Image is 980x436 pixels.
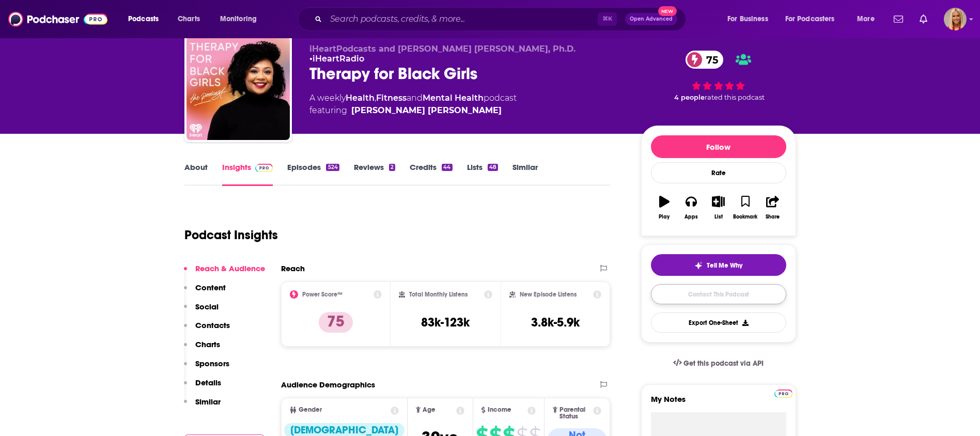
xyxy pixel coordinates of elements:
img: Podchaser Pro [255,164,273,172]
p: Content [195,283,226,292]
span: Open Advanced [630,17,673,22]
span: Parental Status [559,407,592,420]
div: 48 [488,164,498,171]
div: Play [659,214,670,220]
a: Dr. Joy Harden Bradford [351,104,502,117]
div: Apps [685,214,698,220]
a: Lists48 [467,162,498,186]
p: Reach & Audience [195,263,265,273]
span: Get this podcast via API [683,359,764,368]
span: ⌘ K [598,12,617,26]
span: and [407,93,423,103]
button: Similar [184,397,221,416]
div: 44 [442,164,452,171]
a: Reviews2 [354,162,395,186]
h1: Podcast Insights [184,227,278,243]
h2: Reach [281,263,305,273]
a: Fitness [376,93,407,103]
a: Credits44 [410,162,452,186]
button: Details [184,378,221,397]
span: Gender [299,407,322,413]
img: Therapy for Black Girls [186,37,290,140]
img: Podchaser Pro [774,390,792,398]
a: Pro website [774,388,792,398]
span: iHeartPodcasts and [PERSON_NAME] [PERSON_NAME], Ph.D. [309,44,575,54]
button: List [705,189,732,226]
span: Tell Me Why [707,261,742,270]
div: 75 4 peoplerated this podcast [641,44,796,108]
div: 524 [326,164,339,171]
a: Contact This Podcast [651,284,786,304]
label: My Notes [651,394,786,412]
button: Play [651,189,678,226]
button: Share [759,189,786,226]
a: Get this podcast via API [665,351,772,376]
span: , [375,93,376,103]
h2: Power Score™ [302,291,343,298]
div: A weekly podcast [309,92,517,117]
h2: Audience Demographics [281,380,375,390]
a: Similar [512,162,538,186]
div: 2 [389,164,395,171]
span: Income [488,407,511,413]
span: For Podcasters [785,12,835,26]
button: open menu [720,11,781,27]
button: Charts [184,339,220,359]
span: • [309,54,364,64]
span: 4 people [674,94,705,101]
button: Contacts [184,320,230,339]
button: Content [184,283,226,302]
span: rated this podcast [705,94,765,101]
h3: 3.8k-5.9k [531,315,580,330]
button: Open AdvancedNew [625,13,677,25]
button: Show profile menu [944,8,967,30]
img: User Profile [944,8,967,30]
span: New [658,6,677,16]
p: Details [195,378,221,387]
button: open menu [779,11,850,27]
button: open menu [213,11,270,27]
span: Logged in as KymberleeBolden [944,8,967,30]
button: Reach & Audience [184,263,265,283]
span: Age [423,407,435,413]
span: For Business [727,12,768,26]
a: 75 [686,51,723,69]
h3: 83k-123k [421,315,470,330]
a: Show notifications dropdown [890,10,907,28]
span: Charts [178,12,200,26]
button: Apps [678,189,705,226]
p: Contacts [195,320,230,330]
div: List [714,214,723,220]
div: Rate [651,162,786,183]
a: Charts [171,11,206,27]
h2: Total Monthly Listens [409,291,468,298]
div: Search podcasts, credits, & more... [307,7,696,31]
a: Mental Health [423,93,484,103]
h2: New Episode Listens [520,291,577,298]
button: open menu [850,11,888,27]
input: Search podcasts, credits, & more... [326,11,598,27]
div: Bookmark [733,214,757,220]
div: Share [766,214,780,220]
p: 75 [319,312,353,333]
span: Monitoring [220,12,257,26]
button: Bookmark [732,189,759,226]
p: Charts [195,339,220,349]
button: open menu [121,11,172,27]
img: tell me why sparkle [694,261,703,270]
p: Sponsors [195,359,229,368]
p: Social [195,302,219,312]
a: About [184,162,208,186]
a: Episodes524 [287,162,339,186]
span: More [857,12,875,26]
button: Follow [651,135,786,158]
img: Podchaser - Follow, Share and Rate Podcasts [8,9,107,29]
p: Similar [195,397,221,407]
a: iHeartRadio [313,54,364,64]
span: Podcasts [128,12,159,26]
span: 75 [696,51,723,69]
a: Show notifications dropdown [915,10,931,28]
span: featuring [309,104,517,117]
